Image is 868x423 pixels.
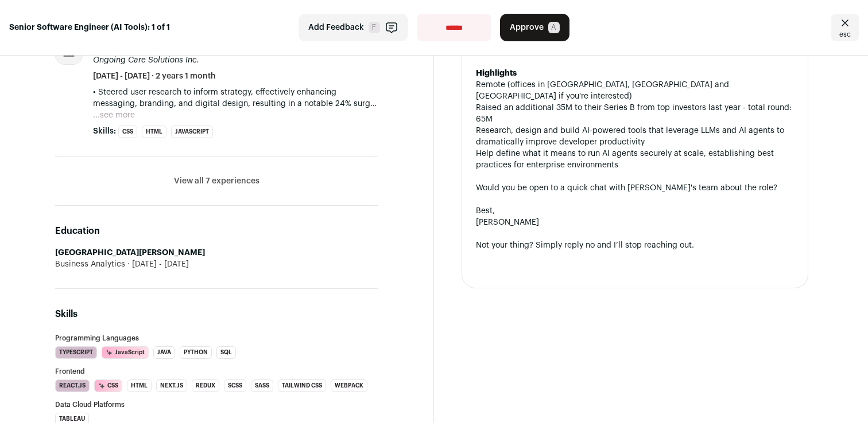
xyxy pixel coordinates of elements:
[174,175,259,187] button: View all 7 experiences
[299,14,408,41] button: Add Feedback F
[216,346,236,359] li: SQL
[93,70,216,82] span: [DATE] - [DATE] · 2 years 1 month
[55,346,97,359] li: TypeScript
[839,30,851,39] span: esc
[55,224,378,238] h2: Education
[127,379,152,392] li: HTML
[55,307,378,321] h2: Skills
[476,148,794,171] li: Help define what it means to run AI agents securely at scale, establishing best practices for ent...
[94,379,122,392] li: CSS
[55,335,378,342] h3: Programming Languages
[500,14,569,41] button: Approve A
[476,102,794,125] li: Raised an additional 35M to their Series B from top investors last year - total round: 65M
[93,56,199,64] span: Ongoing Care Solutions Inc.
[118,126,137,138] li: CSS
[251,379,273,392] li: Sass
[125,258,189,270] span: [DATE] - [DATE]
[55,249,205,257] strong: [GEOGRAPHIC_DATA][PERSON_NAME]
[55,401,378,408] h3: Data Cloud Platforms
[476,69,517,77] strong: Highlights
[156,379,187,392] li: Next.js
[369,22,380,33] span: F
[55,368,378,375] h3: Frontend
[548,22,560,33] span: A
[93,109,135,121] button: ...see more
[331,379,367,392] li: Webpack
[510,22,544,33] span: Approve
[476,79,794,102] li: Remote (offices in [GEOGRAPHIC_DATA], [GEOGRAPHIC_DATA] and [GEOGRAPHIC_DATA] if you're interested)
[476,182,794,194] div: Would you be open to a quick chat with [PERSON_NAME]'s team about the role?
[102,346,149,359] li: JavaScript
[476,125,794,148] li: Research, design and build AI-powered tools that leverage LLMs and AI agents to dramatically impr...
[308,22,364,33] span: Add Feedback
[831,14,859,41] a: Close
[476,217,794,228] div: [PERSON_NAME]
[55,258,378,270] div: Business Analytics
[171,126,213,138] li: JavaScript
[192,379,219,392] li: Redux
[142,126,166,138] li: HTML
[93,126,116,137] span: Skills:
[93,87,378,109] p: • Steered user research to inform strategy, effectively enhancing messaging, branding, and digita...
[278,379,326,392] li: Tailwind CSS
[9,22,170,33] strong: Senior Software Engineer (AI Tools): 1 of 1
[224,379,246,392] li: SCSS
[55,379,90,392] li: React.js
[476,205,794,217] div: Best,
[180,346,212,359] li: Python
[153,346,175,359] li: Java
[476,240,794,251] div: Not your thing? Simply reply no and I’ll stop reaching out.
